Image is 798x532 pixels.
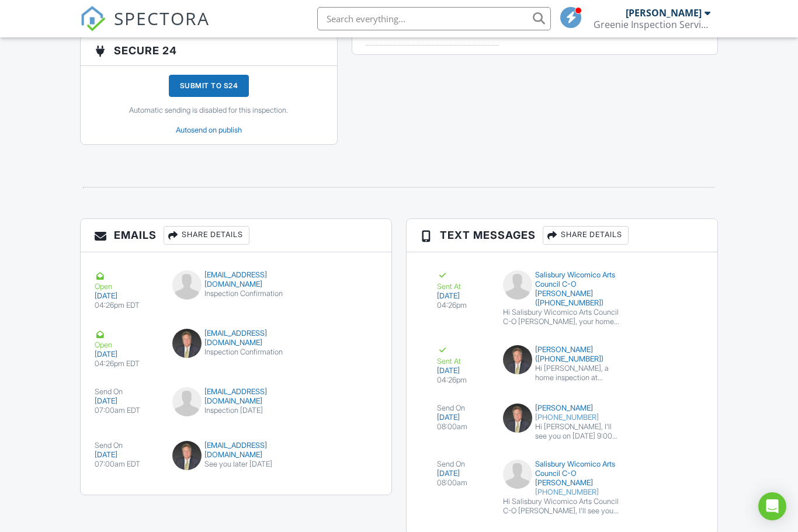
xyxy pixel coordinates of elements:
[81,261,391,319] a: Open [DATE] 04:26pm EDT [EMAIL_ADDRESS][DOMAIN_NAME] Inspection Confirmation
[317,7,551,30] input: Search everything...
[503,270,532,300] img: default-user-f0147aede5fd5fa78ca7ade42f37bd4542148d508eef1c3d3ea960f66861d68b.jpg
[535,364,621,383] div: Hi [PERSON_NAME], a home inspection at [STREET_ADDRESS] &amp; [STREET_ADDRESS] is scheduled for y...
[95,350,158,359] div: [DATE]
[172,387,300,406] div: [EMAIL_ADDRESS][DOMAIN_NAME]
[176,126,242,134] a: Autosend on publish
[172,270,300,289] div: [EMAIL_ADDRESS][DOMAIN_NAME]
[95,301,158,310] div: 04:26pm EDT
[503,345,621,364] div: [PERSON_NAME] ([PHONE_NUMBER])
[172,329,202,358] img: jpeg
[437,291,489,301] div: [DATE]
[169,75,249,97] div: Submit to S24
[626,7,702,19] div: [PERSON_NAME]
[437,422,489,432] div: 08:00am
[172,289,300,298] div: Inspection Confirmation
[758,492,786,520] div: Open Intercom Messenger
[437,375,489,385] div: 04:26pm
[164,226,249,245] div: Share Details
[172,329,300,347] div: [EMAIL_ADDRESS][DOMAIN_NAME]
[80,16,210,40] a: SPECTORA
[95,291,158,301] div: [DATE]
[114,6,210,30] span: SPECTORA
[172,406,300,415] div: Inspection [DATE]
[437,460,489,469] div: Send On
[169,75,249,106] a: Submit to S24
[437,469,489,478] div: [DATE]
[421,336,703,394] a: Sent At [DATE] 04:26pm [PERSON_NAME] ([PHONE_NUMBER]) Hi [PERSON_NAME], a home inspection at [STR...
[503,404,621,413] div: [PERSON_NAME]
[172,441,202,470] img: jpeg
[437,404,489,413] div: Send On
[172,270,202,300] img: default-user-f0147aede5fd5fa78ca7ade42f37bd4542148d508eef1c3d3ea960f66861d68b.jpg
[95,329,158,350] div: Open
[503,308,621,326] div: Hi Salisbury Wicomico Arts Council C-O [PERSON_NAME], your home inspection at [STREET_ADDRESS] &a...
[543,226,629,245] div: Share Details
[503,270,621,308] div: Salisbury Wicomico Arts Council C-O [PERSON_NAME] ([PHONE_NUMBER])
[503,345,532,374] img: jpeg
[172,460,300,469] div: See you later [DATE]
[95,270,158,291] div: Open
[95,450,158,460] div: [DATE]
[81,319,391,378] a: Open [DATE] 04:26pm EDT [EMAIL_ADDRESS][DOMAIN_NAME] Inspection Confirmation
[437,301,489,310] div: 04:26pm
[80,6,106,32] img: The Best Home Inspection Software - Spectora
[129,106,288,115] a: Automatic sending is disabled for this inspection.
[503,497,621,516] div: Hi Salisbury Wicomico Arts Council C-O [PERSON_NAME], I'll see you on [DATE] 9:00 am for your ins...
[503,460,532,489] img: default-user-f0147aede5fd5fa78ca7ade42f37bd4542148d508eef1c3d3ea960f66861d68b.jpg
[503,413,621,422] div: [PHONE_NUMBER]
[95,460,158,469] div: 07:00am EDT
[535,422,621,441] div: Hi [PERSON_NAME], I'll see you on [DATE] 9:00 am for Salisbury Wicomico Arts Council C-O [PERSON_...
[81,36,337,66] h3: Secure 24
[437,270,489,291] div: Sent At
[407,219,717,252] h3: Text Messages
[503,488,621,497] div: [PHONE_NUMBER]
[437,366,489,375] div: [DATE]
[503,460,621,488] div: Salisbury Wicomico Arts Council C-O [PERSON_NAME]
[95,406,158,415] div: 07:00am EDT
[95,441,158,450] div: Send On
[95,397,158,406] div: [DATE]
[172,347,300,357] div: Inspection Confirmation
[437,345,489,366] div: Sent At
[421,261,703,336] a: Sent At [DATE] 04:26pm Salisbury Wicomico Arts Council C-O [PERSON_NAME] ([PHONE_NUMBER]) Hi Sali...
[172,441,300,460] div: [EMAIL_ADDRESS][DOMAIN_NAME]
[437,478,489,488] div: 08:00am
[594,19,710,30] div: Greenie Inspection Services LLC
[503,404,532,433] img: jpeg
[95,387,158,397] div: Send On
[172,387,202,416] img: default-user-f0147aede5fd5fa78ca7ade42f37bd4542148d508eef1c3d3ea960f66861d68b.jpg
[437,413,489,422] div: [DATE]
[81,219,391,252] h3: Emails
[95,359,158,368] div: 04:26pm EDT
